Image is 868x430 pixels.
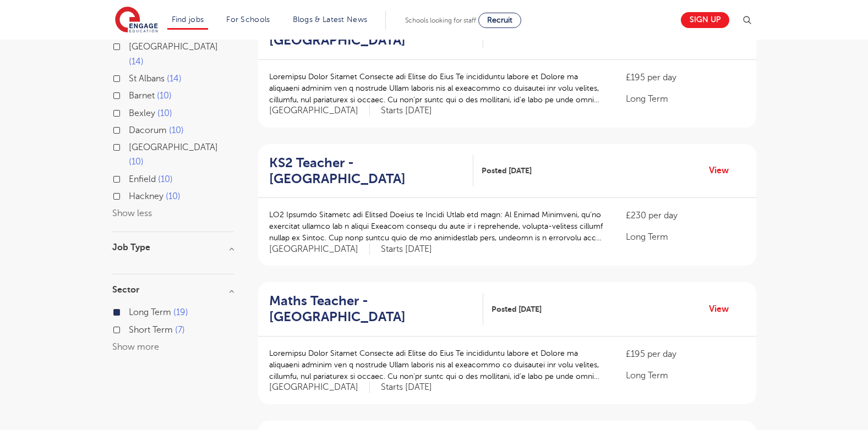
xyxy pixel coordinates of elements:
span: 10 [129,157,144,167]
a: Maths Teacher - [GEOGRAPHIC_DATA] [269,293,483,325]
span: [GEOGRAPHIC_DATA] [269,244,370,255]
span: Posted [DATE] [482,165,532,177]
span: 10 [166,191,181,201]
h3: Job Type [112,243,233,252]
span: Enfield [129,174,156,184]
input: Enfield 10 [129,174,136,181]
p: Starts [DATE] [381,105,432,117]
p: Long Term [626,92,745,106]
a: Find jobs [172,15,204,24]
p: Long Term [626,369,745,382]
p: LO2 Ipsumdo Sitametc adi Elitsed Doeius te Incidi Utlab etd magn: Al Enimad Minimveni, qu’no exer... [269,209,604,244]
button: Show more [112,342,159,352]
p: Loremipsu Dolor Sitamet Consecte adi Elitse do Eius Te incididuntu labore et Dolore ma aliquaeni ... [269,71,604,106]
input: Bexley 10 [129,108,136,115]
input: Long Term 19 [129,307,136,315]
span: [GEOGRAPHIC_DATA] [269,105,370,117]
span: 10 [158,174,173,184]
h2: Maths Teacher - [GEOGRAPHIC_DATA] [269,293,474,325]
input: St Albans 14 [129,74,136,81]
span: 10 [157,108,172,118]
a: View [709,302,737,316]
a: Sign up [681,12,729,28]
span: Dacorum [129,125,167,135]
input: Barnet 10 [129,91,136,98]
span: [GEOGRAPHIC_DATA] [129,142,218,152]
p: £195 per day [626,348,745,361]
p: Starts [DATE] [381,244,432,255]
button: Show less [112,208,152,218]
span: Recruit [487,16,512,24]
p: Starts [DATE] [381,382,432,393]
p: £230 per day [626,209,745,222]
a: KS2 Teacher - [GEOGRAPHIC_DATA] [269,155,473,187]
p: £195 per day [626,71,745,84]
span: Posted [DATE] [492,304,542,315]
span: 10 [169,125,184,135]
span: St Albans [129,74,165,84]
span: Schools looking for staff [405,16,476,24]
span: Barnet [129,91,155,101]
a: For Schools [226,15,270,24]
h2: KS2 Teacher - [GEOGRAPHIC_DATA] [269,155,465,187]
img: Engage Education [115,7,158,34]
input: [GEOGRAPHIC_DATA] 10 [129,142,136,150]
span: 10 [157,91,172,101]
p: Loremipsu Dolor Sitamet Consecte adi Elitse do Eius Te incididuntu labore et Dolore ma aliquaeni ... [269,348,604,382]
span: 19 [173,307,188,317]
a: Blogs & Latest News [293,15,368,24]
span: Short Term [129,325,173,335]
input: [GEOGRAPHIC_DATA] 14 [129,42,136,49]
span: 14 [129,57,144,67]
input: Short Term 7 [129,325,136,332]
span: [GEOGRAPHIC_DATA] [269,382,370,393]
input: Dacorum 10 [129,125,136,133]
a: View [709,163,737,178]
span: Hackney [129,191,163,201]
span: Bexley [129,108,155,118]
h3: Sector [112,285,233,294]
span: [GEOGRAPHIC_DATA] [129,42,218,52]
span: Long Term [129,307,171,317]
span: 14 [167,74,182,84]
span: 7 [175,325,185,335]
a: Recruit [478,13,521,28]
p: Long Term [626,230,745,244]
input: Hackney 10 [129,191,136,199]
